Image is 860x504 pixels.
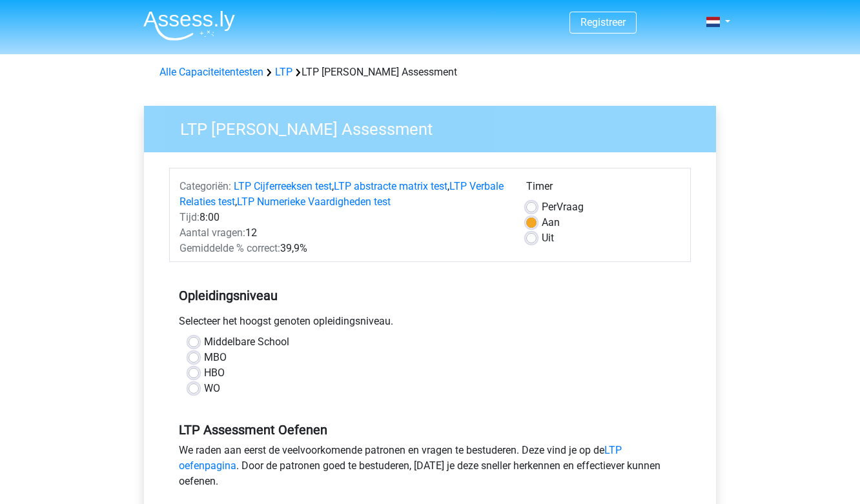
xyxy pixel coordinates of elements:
[170,210,517,225] div: 8:00
[334,180,447,192] a: LTP abstracte matrix test
[170,225,517,241] div: 12
[170,241,517,256] div: 39,9%
[204,365,225,381] label: HBO
[143,10,235,41] img: Assessly
[179,422,681,438] h5: LTP Assessment Oefenen
[204,350,227,365] label: MBO
[204,381,220,396] label: WO
[237,196,391,208] a: LTP Numerieke Vaardigheden test
[179,180,231,192] span: Categoriën:
[179,283,681,308] h5: Opleidingsniveau
[154,65,706,80] div: LTP [PERSON_NAME] Assessment
[165,114,706,139] h3: LTP [PERSON_NAME] Assessment
[542,201,557,213] span: Per
[179,242,280,254] span: Gemiddelde % correct:
[275,66,292,78] a: LTP
[169,314,691,334] div: Selecteer het hoogst genoten opleidingsniveau.
[170,179,517,210] div: , , ,
[526,179,681,199] div: Timer
[204,334,289,350] label: Middelbare School
[179,211,200,223] span: Tijd:
[179,227,245,239] span: Aantal vragen:
[169,443,691,494] div: We raden aan eerst de veelvoorkomende patronen en vragen te bestuderen. Deze vind je op de . Door...
[542,215,560,230] label: Aan
[542,230,554,246] label: Uit
[159,66,263,78] a: Alle Capaciteitentesten
[580,16,626,28] a: Registreer
[542,199,584,215] label: Vraag
[234,180,332,192] a: LTP Cijferreeksen test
